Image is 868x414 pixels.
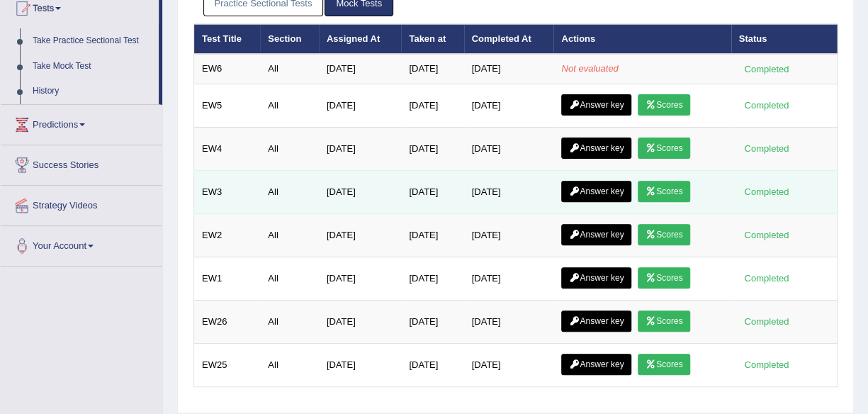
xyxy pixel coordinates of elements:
[638,354,690,375] a: Scores
[319,84,401,127] td: [DATE]
[260,84,319,127] td: All
[464,300,554,343] td: [DATE]
[319,24,401,54] th: Assigned At
[638,94,690,116] a: Scores
[401,343,463,386] td: [DATE]
[464,84,554,127] td: [DATE]
[401,170,463,213] td: [DATE]
[739,357,794,372] div: Completed
[194,343,261,386] td: EW25
[194,170,261,213] td: EW3
[739,314,794,329] div: Completed
[194,84,261,127] td: EW5
[401,127,463,170] td: [DATE]
[561,310,631,332] a: Answer key
[464,170,554,213] td: [DATE]
[260,127,319,170] td: All
[401,213,463,257] td: [DATE]
[553,24,731,54] th: Actions
[319,257,401,300] td: [DATE]
[194,127,261,170] td: EW4
[260,170,319,213] td: All
[1,145,162,181] a: Success Stories
[464,213,554,257] td: [DATE]
[561,138,631,159] a: Answer key
[401,257,463,300] td: [DATE]
[561,63,618,74] em: Not evaluated
[739,184,794,199] div: Completed
[194,257,261,300] td: EW1
[638,267,690,289] a: Scores
[464,54,554,84] td: [DATE]
[1,226,162,262] a: Your Account
[561,224,631,245] a: Answer key
[561,267,631,289] a: Answer key
[739,62,794,77] div: Completed
[638,138,690,159] a: Scores
[464,257,554,300] td: [DATE]
[561,181,631,202] a: Answer key
[739,271,794,286] div: Completed
[638,224,690,245] a: Scores
[260,300,319,343] td: All
[739,228,794,242] div: Completed
[260,213,319,257] td: All
[260,24,319,54] th: Section
[464,127,554,170] td: [DATE]
[319,213,401,257] td: [DATE]
[1,186,162,221] a: Strategy Videos
[401,24,463,54] th: Taken at
[319,343,401,386] td: [DATE]
[464,343,554,386] td: [DATE]
[260,257,319,300] td: All
[401,300,463,343] td: [DATE]
[739,98,794,113] div: Completed
[731,24,838,54] th: Status
[319,300,401,343] td: [DATE]
[194,54,261,84] td: EW6
[260,54,319,84] td: All
[319,127,401,170] td: [DATE]
[194,213,261,257] td: EW2
[739,141,794,156] div: Completed
[561,94,631,116] a: Answer key
[638,310,690,332] a: Scores
[464,24,554,54] th: Completed At
[319,54,401,84] td: [DATE]
[638,181,690,202] a: Scores
[194,24,261,54] th: Test Title
[26,79,159,104] a: History
[26,28,159,54] a: Take Practice Sectional Test
[26,54,159,79] a: Take Mock Test
[401,54,463,84] td: [DATE]
[1,105,162,140] a: Predictions
[194,300,261,343] td: EW26
[401,84,463,127] td: [DATE]
[260,343,319,386] td: All
[561,354,631,375] a: Answer key
[319,170,401,213] td: [DATE]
